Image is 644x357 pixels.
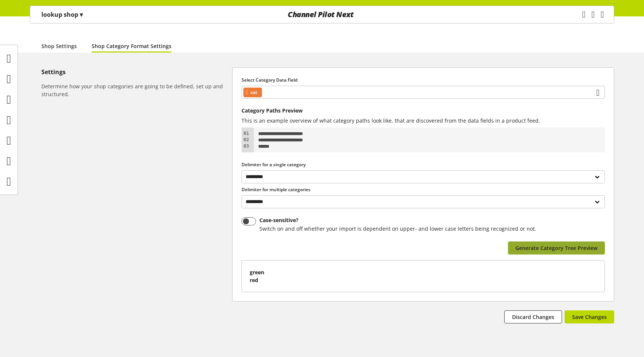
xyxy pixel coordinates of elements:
[241,77,605,83] label: Select Category Data Field
[80,10,83,19] span: ▾
[241,186,310,193] span: Delimiter for multiple categories
[250,269,264,276] span: green
[30,6,614,23] nav: main navigation
[572,313,607,321] span: Save Changes
[41,10,83,19] p: lookup shop
[504,310,562,323] button: Discard Changes
[41,42,77,50] a: Shop Settings
[241,143,250,149] div: 03
[241,137,250,143] div: 02
[512,313,554,321] span: Discard Changes
[241,130,250,137] div: 01
[41,82,229,98] h6: Determine how your shop categories are going to be defined, set up and structured.
[250,277,258,284] span: red
[565,310,614,323] button: Save Changes
[508,241,605,255] button: Generate Category Tree Preview
[259,225,536,233] div: Switch on and off whether your import is dependent on upper- and lower case letters being recogni...
[241,108,605,114] p: Category Paths Preview
[259,217,536,223] div: Case-sensitive?
[515,244,597,252] span: Generate Category Tree Preview
[241,161,306,168] span: Delimiter for a single category
[41,67,229,76] h5: Settings
[250,88,257,97] span: cat
[92,42,171,50] a: Shop Category Format Settings
[241,117,605,124] p: This is an example overview of what category paths look like, that are discovered from the data f...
